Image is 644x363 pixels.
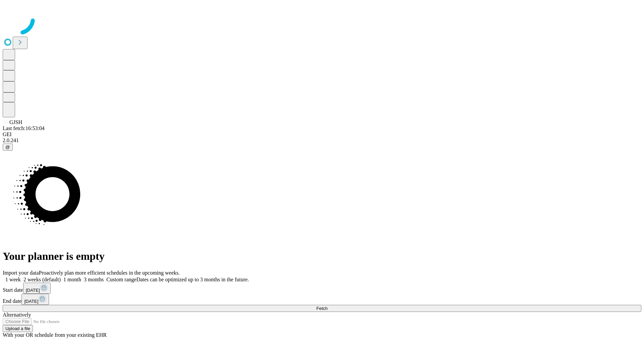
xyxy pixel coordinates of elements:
[3,250,641,263] h1: Your planner is empty
[106,277,136,282] span: Custom range
[21,294,49,305] button: [DATE]
[3,325,33,332] button: Upload a file
[5,277,21,282] span: 1 week
[3,131,641,137] div: GEI
[23,283,51,294] button: [DATE]
[24,299,38,304] span: [DATE]
[9,119,22,125] span: GJSH
[3,332,107,338] span: With your OR schedule from your existing EHR
[3,144,13,151] button: @
[3,137,641,144] div: 2.0.241
[137,277,249,282] span: Dates can be optimized up to 3 months in the future.
[23,277,61,282] span: 2 weeks (default)
[3,312,31,318] span: Alternatively
[316,306,327,311] span: Fetch
[26,288,40,293] span: [DATE]
[3,294,641,305] div: End date
[63,277,81,282] span: 1 month
[3,270,39,276] span: Import your data
[84,277,104,282] span: 3 months
[3,283,641,294] div: Start date
[39,270,180,276] span: Proactively plan more efficient schedules in the upcoming weeks.
[3,305,641,312] button: Fetch
[3,125,45,131] span: Last fetch: 16:53:04
[5,145,10,150] span: @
